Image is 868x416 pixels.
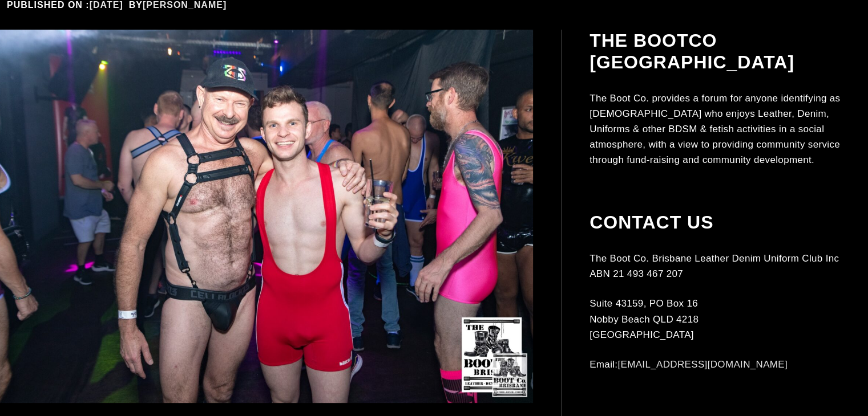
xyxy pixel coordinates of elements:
p: The Boot Co. provides a forum for anyone identifying as [DEMOGRAPHIC_DATA] who enjoys Leather, De... [590,91,859,168]
p: The Boot Co. Brisbane Leather Denim Uniform Club Inc ABN 21 493 467 207 [590,251,859,282]
h2: Contact Us [590,211,859,233]
a: [EMAIL_ADDRESS][DOMAIN_NAME] [617,359,788,370]
h2: The BootCo [GEOGRAPHIC_DATA] [590,30,859,74]
p: Email: [590,357,859,372]
p: Suite 43159, PO Box 16 Nobby Beach QLD 4218 [GEOGRAPHIC_DATA] [590,296,859,342]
